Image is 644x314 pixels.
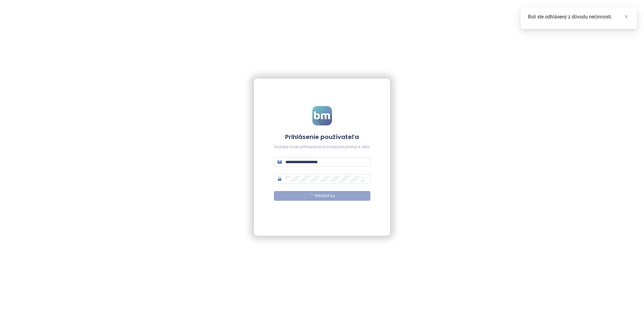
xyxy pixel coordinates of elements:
span: loading [309,194,313,197]
span: close [624,15,628,19]
span: mail [278,160,282,164]
div: Zadajte svoje prihlasovacie údaje pre prístup k účtu. [274,144,370,150]
button: Prihlásiť sa [274,191,370,201]
span: Prihlásiť sa [315,193,335,199]
h4: Prihlásenie používateľa [274,133,370,141]
img: logo [312,106,332,125]
div: Boli ste odhlásený z dôvodu nečinnosti. [528,13,629,21]
span: lock [278,177,282,181]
